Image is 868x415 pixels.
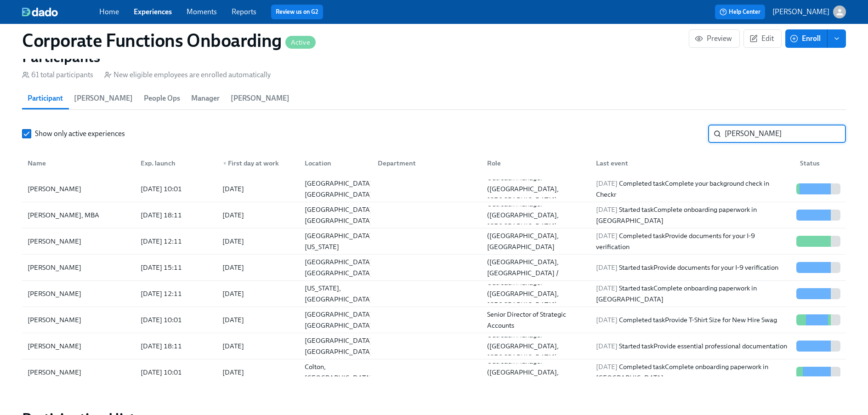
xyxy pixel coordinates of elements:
[144,92,180,105] span: People Ops
[99,7,119,16] a: Home
[24,183,133,194] div: [PERSON_NAME]
[596,232,618,240] span: [DATE]
[720,7,760,17] span: Help Center
[24,262,133,273] div: [PERSON_NAME]
[22,281,846,307] div: [PERSON_NAME][DATE] 12:11[DATE][US_STATE], [GEOGRAPHIC_DATA]Outreach Manager ([GEOGRAPHIC_DATA], ...
[592,314,793,325] div: Completed task Provide T-Shirt Size for New Hire Swag
[592,341,793,352] div: Started task Provide essential professional documentation
[796,158,844,169] div: Status
[24,314,133,325] div: [PERSON_NAME]
[697,34,732,43] span: Preview
[483,330,589,363] div: Outreach Manager ([GEOGRAPHIC_DATA], [GEOGRAPHIC_DATA])
[596,363,618,371] span: [DATE]
[276,7,318,17] a: Review us on G2
[215,154,297,172] div: ▼First day at work
[596,316,618,324] span: [DATE]
[285,39,316,46] span: Active
[301,178,378,200] div: [GEOGRAPHIC_DATA], [GEOGRAPHIC_DATA]
[22,7,58,17] img: dado
[222,236,244,247] div: [DATE]
[22,7,99,17] a: dado
[596,342,618,350] span: [DATE]
[483,199,589,232] div: Outreach Manager ([GEOGRAPHIC_DATA], [GEOGRAPHIC_DATA])
[374,158,480,169] div: Department
[137,314,216,325] div: [DATE] 10:01
[22,176,846,202] div: [PERSON_NAME][DATE] 10:01[DATE][GEOGRAPHIC_DATA], [GEOGRAPHIC_DATA]Outreach Manager ([GEOGRAPHIC_...
[219,158,297,169] div: First day at work
[74,92,133,105] span: [PERSON_NAME]
[297,154,370,172] div: Location
[222,262,244,273] div: [DATE]
[133,154,216,172] div: Exp. launch
[28,92,63,105] span: Participant
[370,154,480,172] div: Department
[592,158,793,169] div: Last event
[137,288,216,299] div: [DATE] 12:11
[24,158,133,169] div: Name
[772,7,829,17] p: [PERSON_NAME]
[301,361,376,383] div: Colton, [GEOGRAPHIC_DATA]
[689,29,740,48] button: Preview
[137,183,216,194] div: [DATE] 10:01
[785,29,828,48] button: Enroll
[596,205,618,214] span: [DATE]
[22,70,93,80] div: 61 total participants
[301,230,378,252] div: [GEOGRAPHIC_DATA], [US_STATE]
[480,154,589,172] div: Role
[222,341,244,352] div: [DATE]
[715,5,765,19] button: Help Center
[592,178,793,200] div: Completed task Complete your background check in Checkr
[589,154,793,172] div: Last event
[828,29,846,48] button: enroll
[596,263,618,272] span: [DATE]
[271,5,323,19] button: Review us on G2
[792,34,821,43] span: Enroll
[137,158,216,169] div: Exp. launch
[22,359,846,386] div: [PERSON_NAME][DATE] 10:01[DATE]Colton, [GEOGRAPHIC_DATA]Outreach Manager ([GEOGRAPHIC_DATA], [GEO...
[222,288,244,299] div: [DATE]
[483,277,589,310] div: Outreach Manager ([GEOGRAPHIC_DATA], [GEOGRAPHIC_DATA])
[483,158,589,169] div: Role
[35,129,125,139] span: Show only active experiences
[22,255,846,281] div: [PERSON_NAME][DATE] 15:11[DATE][GEOGRAPHIC_DATA], [GEOGRAPHIC_DATA]Outreach Manager ([GEOGRAPHIC_...
[751,34,774,43] span: Edit
[24,236,133,247] div: [PERSON_NAME]
[301,158,370,169] div: Location
[483,245,589,290] div: Outreach Manager ([GEOGRAPHIC_DATA], [GEOGRAPHIC_DATA] / [GEOGRAPHIC_DATA])
[483,172,589,205] div: Outreach Manager ([GEOGRAPHIC_DATA], [GEOGRAPHIC_DATA])
[222,210,244,221] div: [DATE]
[592,361,793,383] div: Completed task Complete onboarding paperwork in [GEOGRAPHIC_DATA]
[104,70,271,80] div: New eligible employees are enrolled automatically
[483,309,589,331] div: Senior Director of Strategic Accounts
[301,283,376,305] div: [US_STATE], [GEOGRAPHIC_DATA]
[231,92,289,105] span: [PERSON_NAME]
[22,307,846,333] div: [PERSON_NAME][DATE] 10:01[DATE][GEOGRAPHIC_DATA], [GEOGRAPHIC_DATA]Senior Director of Strategic A...
[222,314,244,325] div: [DATE]
[743,29,782,48] button: Edit
[301,256,378,279] div: [GEOGRAPHIC_DATA], [GEOGRAPHIC_DATA]
[301,309,378,331] div: [GEOGRAPHIC_DATA], [GEOGRAPHIC_DATA]
[483,356,589,389] div: Outreach Manager ([GEOGRAPHIC_DATA], [GEOGRAPHIC_DATA])
[793,154,844,172] div: Status
[222,183,244,194] div: [DATE]
[137,341,216,352] div: [DATE] 18:11
[24,367,133,378] div: [PERSON_NAME]
[24,210,133,221] div: [PERSON_NAME], MBA
[772,6,846,18] button: [PERSON_NAME]
[596,284,618,292] span: [DATE]
[592,283,793,305] div: Started task Complete onboarding paperwork in [GEOGRAPHIC_DATA]
[592,262,793,273] div: Started task Provide documents for your I-9 verification
[24,154,133,172] div: Name
[22,228,846,255] div: [PERSON_NAME][DATE] 12:11[DATE][GEOGRAPHIC_DATA], [US_STATE]Outreach Manager ([GEOGRAPHIC_DATA], ...
[24,341,133,352] div: [PERSON_NAME]
[725,125,846,143] input: Search by name
[137,367,216,378] div: [DATE] 10:01
[232,7,256,16] a: Reports
[191,92,220,105] span: Manager
[22,333,846,359] div: [PERSON_NAME][DATE] 18:11[DATE][GEOGRAPHIC_DATA], [GEOGRAPHIC_DATA]Outreach Manager ([GEOGRAPHIC_...
[22,202,846,228] div: [PERSON_NAME], MBA[DATE] 18:11[DATE][GEOGRAPHIC_DATA], [GEOGRAPHIC_DATA]Outreach Manager ([GEOGRA...
[22,29,316,51] h1: Corporate Functions Onboarding
[592,204,793,226] div: Started task Complete onboarding paperwork in [GEOGRAPHIC_DATA]
[301,204,378,226] div: [GEOGRAPHIC_DATA], [GEOGRAPHIC_DATA]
